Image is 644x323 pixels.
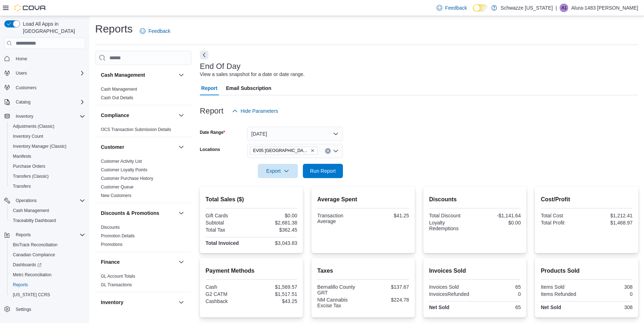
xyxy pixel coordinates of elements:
button: Customer [177,143,186,151]
span: Inventory Count [13,133,43,139]
a: Customer Queue [101,185,133,190]
span: Catalog [13,98,85,106]
span: Settings [13,305,85,314]
span: Washington CCRS [10,291,85,299]
a: Transfers (Classic) [10,172,51,181]
div: Invoices Sold [429,284,473,290]
strong: Net Sold [541,304,561,310]
span: Inventory Manager (Classic) [10,142,85,151]
button: Next [200,51,208,59]
h3: Inventory [101,299,123,306]
h2: Average Spent [317,195,409,204]
h3: Finance [101,258,120,266]
a: Customer Loyalty Points [101,167,147,172]
span: Home [13,54,85,63]
span: BioTrack Reconciliation [13,242,58,248]
h1: Reports [95,22,133,36]
span: EV05 [GEOGRAPHIC_DATA] [253,147,309,154]
span: Customer Purchase History [101,176,153,181]
button: Manifests [7,151,88,161]
strong: Total Invoiced [206,240,239,246]
h3: Discounts & Promotions [101,210,159,217]
span: Dashboards [13,262,41,268]
span: Customer Activity List [101,158,142,164]
span: Inventory Count [10,132,85,141]
div: $3,043.83 [253,240,297,246]
span: EV05 Uptown [250,147,318,155]
div: Customer [95,157,191,203]
p: Schwazze [US_STATE] [501,4,553,12]
button: Inventory Manager (Classic) [7,141,88,151]
span: Traceabilty Dashboard [13,218,56,223]
div: $224.78 [365,297,409,303]
span: Customers [16,85,36,91]
div: $137.67 [365,284,409,290]
button: Cash Management [7,206,88,216]
button: Inventory [13,112,36,121]
a: BioTrack Reconciliation [10,241,60,249]
label: Date Range [200,130,225,135]
div: 308 [588,284,633,290]
span: Home [16,56,27,62]
span: New Customers [101,193,131,198]
h2: Total Sales ($) [206,195,298,204]
h2: Cost/Profit [541,195,633,204]
span: Dashboards [10,261,85,269]
button: Compliance [177,111,186,120]
span: Run Report [310,167,336,175]
button: Reports [7,280,88,290]
h2: Invoices Sold [429,267,521,275]
a: Manifests [10,152,34,161]
div: 308 [588,304,633,310]
a: GL Transactions [101,282,132,287]
button: Home [1,53,88,64]
a: Settings [13,305,34,314]
input: Dark Mode [473,4,488,12]
div: Total Tax [206,227,250,233]
button: Open list of options [333,148,339,154]
button: Export [258,164,298,178]
button: Reports [13,231,34,239]
span: Manifests [10,152,85,161]
a: Inventory Manager (Classic) [10,142,69,151]
div: Total Cost [541,213,585,218]
div: 65 [476,284,521,290]
span: GL Account Totals [101,273,135,279]
div: Cashback [206,298,250,304]
button: Clear input [325,148,331,154]
div: $1,212.41 [588,213,633,218]
button: Customers [1,82,88,93]
button: Canadian Compliance [7,250,88,260]
div: 0 [588,291,633,297]
span: Catalog [16,99,30,105]
span: Adjustments (Classic) [13,123,54,129]
span: Transfers (Classic) [13,173,49,179]
span: Purchase Orders [10,162,85,171]
span: Canadian Compliance [10,251,85,259]
div: $2,681.38 [253,220,297,226]
div: InvoicesRefunded [429,291,473,297]
span: Cash Management [101,86,137,92]
a: Promotions [101,242,123,247]
h2: Discounts [429,195,521,204]
button: Settings [1,304,88,314]
button: Adjustments (Classic) [7,121,88,131]
span: Customer Loyalty Points [101,167,147,173]
a: Adjustments (Classic) [10,122,57,131]
span: Export [262,164,294,178]
h3: Customer [101,143,124,151]
strong: Net Sold [429,304,449,310]
button: Transfers [7,181,88,191]
span: Customers [13,83,85,92]
h3: Report [200,107,223,115]
div: Finance [95,272,191,292]
span: Reports [16,232,31,238]
span: Adjustments (Classic) [10,122,85,131]
span: Feedback [445,4,467,11]
span: Reports [13,282,28,288]
span: Cash Out Details [101,95,133,101]
button: Purchase Orders [7,161,88,171]
span: Inventory [16,113,33,119]
div: $0.00 [253,213,297,218]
